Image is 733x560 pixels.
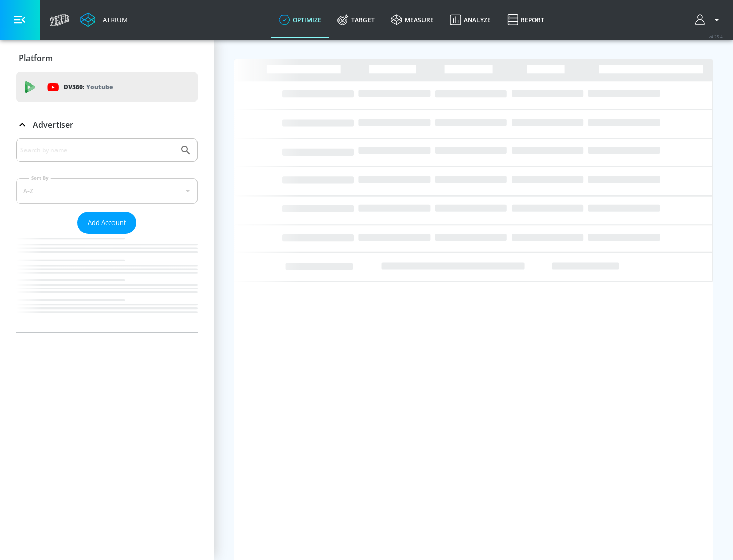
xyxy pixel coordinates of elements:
div: DV360: Youtube [16,72,198,102]
span: Add Account [88,217,126,229]
input: Search by name [20,144,175,157]
p: Advertiser [33,119,73,130]
div: Atrium [99,15,128,24]
a: measure [383,2,442,38]
a: Report [499,2,552,38]
div: Advertiser [16,138,198,332]
a: Target [329,2,383,38]
span: v 4.25.4 [709,34,723,39]
div: Advertiser [16,110,198,139]
nav: list of Advertiser [16,234,198,332]
a: Analyze [442,2,499,38]
p: Youtube [86,81,113,92]
a: optimize [271,2,329,38]
div: Platform [16,44,198,72]
a: Atrium [80,12,128,27]
label: Sort By [29,175,51,181]
p: Platform [19,52,53,64]
div: A-Z [16,178,198,204]
p: DV360: [64,81,113,93]
button: Add Account [77,212,136,234]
